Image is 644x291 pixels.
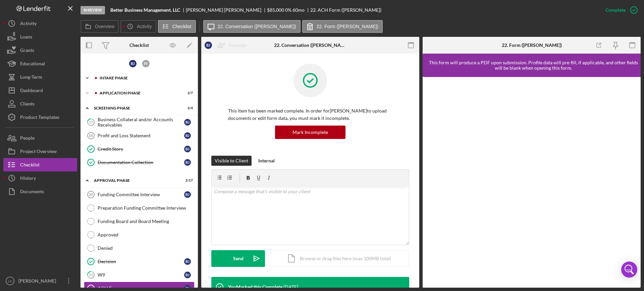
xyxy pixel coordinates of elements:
[110,7,180,13] b: Better Business Management, LLC
[215,156,248,166] div: Visible to Client
[186,7,267,13] div: [PERSON_NAME] [PERSON_NAME]
[310,7,381,13] div: 22. ACH Form ([PERSON_NAME])
[84,129,195,142] a: 18Profit and Loss StatementBJ
[205,42,212,49] div: B J
[84,215,195,228] a: Funding Board and Board Meeting
[98,192,184,197] div: Funding Committee Interview
[98,205,194,211] div: Preparation Funding Committee Interview
[84,228,195,241] a: Approved
[80,20,119,33] button: Overview
[228,107,392,122] p: This item has been marked complete. In order for [PERSON_NAME] to upload documents or edit form d...
[181,106,193,110] div: 2 / 4
[142,60,150,67] div: P J
[181,178,193,183] div: 2 / 17
[84,156,195,169] a: Documentation CollectionBJ
[292,126,328,139] div: Mark Incomplete
[84,116,195,129] a: 17Business Collateral and/or Accounts ReceivablesBJ
[98,160,184,165] div: Documentation Collection
[17,274,60,289] div: [PERSON_NAME]
[255,156,278,166] button: Internal
[621,262,637,278] div: Open Intercom Messenger
[94,106,176,110] div: Screening Phase
[89,193,93,197] tspan: 20
[95,24,114,29] label: Overview
[98,219,194,224] div: Funding Board and Board Meeting
[302,20,383,33] button: 22. Form ([PERSON_NAME])
[89,120,93,124] tspan: 17
[184,146,191,152] div: B J
[98,272,184,278] div: W9
[98,146,184,152] div: Credit Story
[502,43,562,48] div: 22. Form ([PERSON_NAME])
[3,185,77,198] button: Documents
[94,178,176,183] div: Approval Phase
[98,133,184,138] div: Profit and Loss Statement
[203,20,301,33] button: 22. Conversation ([PERSON_NAME])
[84,142,195,156] a: Credit StoryBJ
[172,24,192,29] label: Checklist
[120,20,156,33] button: Activity
[84,241,195,255] a: Denied
[317,24,378,29] label: 22. Form ([PERSON_NAME])
[429,84,635,281] iframe: Lenderfit form
[184,119,191,126] div: B J
[184,132,191,139] div: B J
[89,273,93,277] tspan: 21
[201,39,254,52] button: BJReassign
[84,201,195,215] a: Preparation Funding Committee Interview
[129,60,137,67] div: B J
[258,156,275,166] div: Internal
[184,258,191,265] div: B J
[605,3,626,17] div: Complete
[98,117,184,128] div: Business Collateral and/or Accounts Receivables
[211,250,265,267] button: Send
[283,284,298,290] time: 2025-10-03 14:12
[100,91,176,95] div: Application Phase
[184,191,191,198] div: B J
[292,7,305,13] div: 60 mo
[599,3,641,17] button: Complete
[184,159,191,166] div: B J
[98,259,184,264] div: Decision
[100,76,190,80] div: Intake Phase
[98,245,194,251] div: Denied
[181,91,193,95] div: 2 / 7
[184,272,191,278] div: B J
[218,24,296,29] label: 22. Conversation ([PERSON_NAME])
[426,60,641,71] div: This form will produce a PDF upon submission. Profile data will pre-fill, if applicable, and othe...
[3,274,77,288] button: LS[PERSON_NAME]
[84,268,195,282] a: 21W9BJ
